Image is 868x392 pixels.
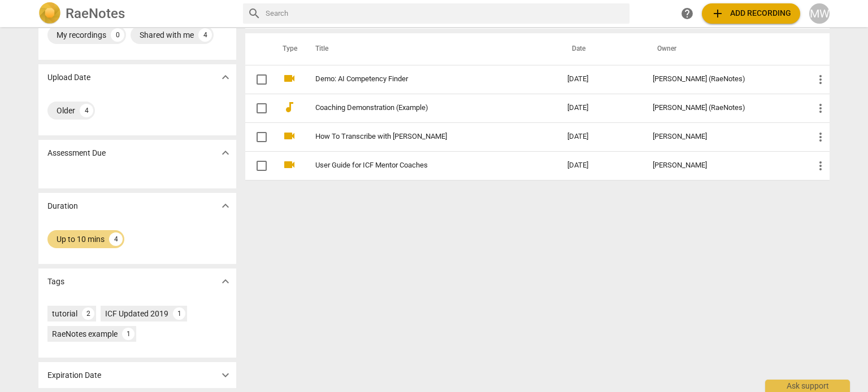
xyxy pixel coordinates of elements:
div: 2 [82,307,94,320]
span: expand_more [219,71,232,84]
div: Older [57,105,75,116]
span: Add recording [711,7,791,20]
span: expand_more [219,199,232,213]
td: [DATE] [558,151,644,180]
td: [DATE] [558,122,644,151]
button: Show more [217,144,234,161]
span: videocam [283,129,296,143]
span: more_vert [814,159,827,173]
h2: RaeNotes [66,6,125,21]
span: more_vert [814,102,827,115]
th: Type [274,33,302,65]
span: videocam [283,72,296,85]
div: [PERSON_NAME] [653,133,796,141]
td: [DATE] [558,65,644,94]
span: expand_more [219,368,232,382]
p: Expiration Date [47,369,101,381]
span: more_vert [814,73,827,86]
a: LogoRaeNotes [38,2,234,25]
div: RaeNotes example [52,328,118,340]
div: 4 [80,104,93,117]
span: audiotrack [283,100,296,114]
div: 0 [111,28,124,42]
a: Demo: AI Competency Finder [315,75,527,83]
div: 4 [109,232,123,246]
div: Shared with me [140,29,194,41]
span: help [680,7,694,20]
span: more_vert [814,130,827,144]
div: Ask support [765,380,850,392]
div: ICF Updated 2019 [105,308,168,319]
img: Logo [38,2,61,25]
p: Upload Date [47,72,90,83]
input: Search [266,5,625,23]
th: Owner [644,33,805,65]
div: 4 [198,28,212,42]
div: Up to 10 mins [57,234,105,245]
div: 1 [122,328,134,340]
th: Date [558,33,644,65]
div: [PERSON_NAME] (RaeNotes) [653,104,796,112]
span: videocam [283,158,296,171]
td: [DATE] [558,94,644,122]
div: 1 [173,307,185,320]
div: [PERSON_NAME] (RaeNotes) [653,75,796,83]
th: Title [302,33,558,65]
button: Upload [702,3,800,24]
p: Assessment Due [47,147,106,159]
a: How To Transcribe with [PERSON_NAME] [315,133,527,141]
span: add [711,7,724,20]
a: User Guide for ICF Mentor Coaches [315,161,527,170]
span: expand_more [219,275,232,288]
p: Duration [47,200,78,212]
a: Coaching Demonstration (Example) [315,104,527,112]
button: Show more [217,273,234,290]
button: Show more [217,69,234,86]
button: MW [809,3,830,24]
button: Show more [217,367,234,384]
span: search [248,7,261,20]
div: My recordings [57,29,106,41]
div: tutorial [52,308,77,319]
span: expand_more [219,146,232,160]
button: Show more [217,197,234,214]
div: [PERSON_NAME] [653,161,796,170]
a: Help [677,3,697,24]
p: Tags [47,276,64,288]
